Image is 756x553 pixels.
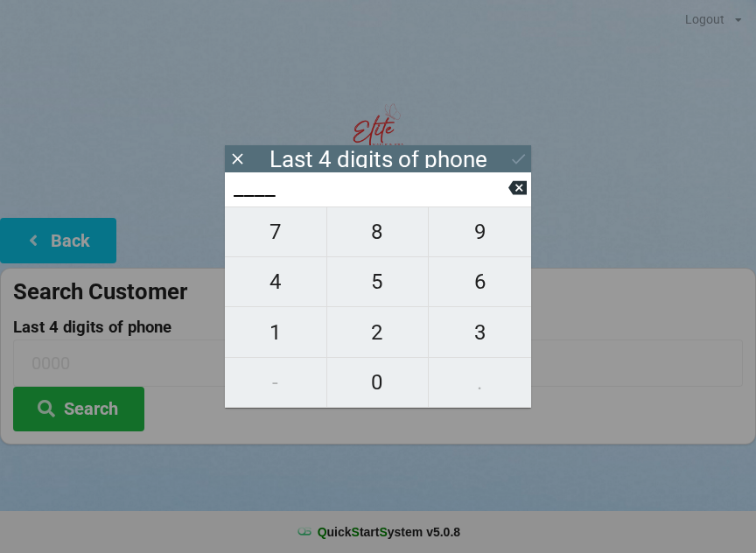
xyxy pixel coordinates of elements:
span: 9 [429,213,531,250]
button: 8 [327,206,430,257]
span: 2 [327,314,429,351]
button: 5 [327,257,430,307]
button: 6 [429,257,531,307]
span: 5 [327,263,429,300]
button: 1 [225,307,327,357]
button: 9 [429,206,531,257]
div: Last 4 digits of phone [269,150,487,168]
button: 0 [327,358,430,408]
button: 7 [225,206,327,257]
button: 4 [225,257,327,307]
span: 4 [225,263,326,300]
span: 6 [429,263,531,300]
span: 8 [327,213,429,250]
span: 7 [225,213,326,250]
button: 3 [429,307,531,357]
span: 3 [429,314,531,351]
span: 0 [327,364,429,401]
span: 1 [225,314,326,351]
button: 2 [327,307,430,357]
